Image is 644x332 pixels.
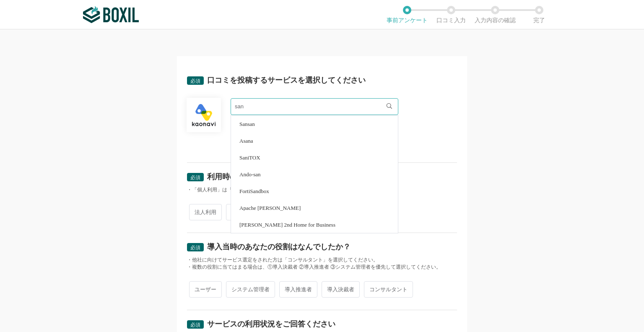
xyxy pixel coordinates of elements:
span: 必須 [190,78,200,84]
span: コンサルタント [364,281,413,298]
span: 必須 [190,322,200,328]
div: ・他社に向けてサービス選定をされた方は「コンサルタント」を選択してください。 [187,256,457,264]
div: 導入当時のあなたの役割はなんでしたか？ [207,243,351,251]
li: 事前アンケート [385,6,429,24]
div: ・複数の役割に当てはまる場合は、①導入決裁者 ②導入推進者 ③システム管理者を優先して選択してください。 [187,264,457,271]
li: 完了 [517,6,561,24]
img: ボクシルSaaS_ロゴ [83,6,139,23]
span: Ando-san [239,172,261,177]
span: FortiSandbox [239,188,269,194]
span: 必須 [190,245,200,251]
span: 個人利用 [226,204,259,220]
span: Sansan [239,121,255,127]
span: ユーザー [189,281,222,298]
span: Asana [239,138,253,144]
div: 利用時の形態は何でしたか？ [207,173,305,180]
span: Apache [PERSON_NAME] [239,205,301,211]
span: SaniTOX [239,155,260,160]
li: 口コミ入力 [429,6,473,24]
span: 導入推進者 [279,281,317,298]
span: 法人利用 [189,204,222,220]
div: 口コミを投稿するサービスを選択してください [207,76,366,84]
span: システム管理者 [226,281,275,298]
div: サービスの利用状況をご回答ください [207,320,335,328]
input: サービス名で検索 [231,98,398,115]
span: 導入決裁者 [322,281,360,298]
li: 入力内容の確認 [473,6,517,24]
span: [PERSON_NAME] 2nd Home for Business [239,222,335,227]
span: 必須 [190,175,200,180]
div: ・「個人利用」は「個人事業主」として利用した場合にのみ選択してください。 [187,186,457,193]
